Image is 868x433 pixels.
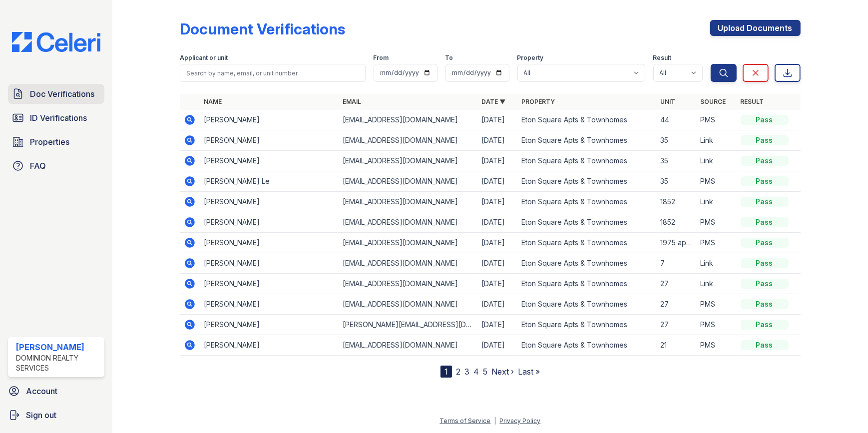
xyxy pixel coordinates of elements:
[200,151,339,171] td: [PERSON_NAME]
[339,212,477,233] td: [EMAIL_ADDRESS][DOMAIN_NAME]
[517,130,656,151] td: Eton Square Apts & Townhomes
[180,54,228,62] label: Applicant or unit
[200,233,339,253] td: [PERSON_NAME]
[697,151,737,171] td: Link
[4,32,108,52] img: CE_Logo_Blue-a8612792a0a2168367f1c8372b55b34899dd931a85d93a1a3d3e32e68fde9ad4.png
[697,192,737,212] td: Link
[517,294,656,315] td: Eton Square Apts & Townhomes
[200,130,339,151] td: [PERSON_NAME]
[339,274,477,294] td: [EMAIL_ADDRESS][DOMAIN_NAME]
[200,315,339,335] td: [PERSON_NAME]
[30,88,94,100] span: Doc Verifications
[180,64,365,82] input: Search by name, email, or unit number
[477,110,517,130] td: [DATE]
[8,132,104,152] a: Properties
[477,171,517,192] td: [DATE]
[517,192,656,212] td: Eton Square Apts & Townhomes
[200,192,339,212] td: [PERSON_NAME]
[477,130,517,151] td: [DATE]
[200,335,339,356] td: [PERSON_NAME]
[473,367,479,377] a: 4
[477,335,517,356] td: [DATE]
[477,212,517,233] td: [DATE]
[657,233,697,253] td: 1975 apt 35
[657,171,697,192] td: 35
[517,274,656,294] td: Eton Square Apts & Townhomes
[657,294,697,315] td: 27
[517,335,656,356] td: Eton Square Apts & Townhomes
[741,156,789,166] div: Pass
[339,171,477,192] td: [EMAIL_ADDRESS][DOMAIN_NAME]
[697,335,737,356] td: PMS
[741,340,789,350] div: Pass
[697,253,737,274] td: Link
[741,176,789,186] div: Pass
[657,315,697,335] td: 27
[517,212,656,233] td: Eton Square Apts & Townhomes
[445,54,453,62] label: To
[741,197,789,207] div: Pass
[517,110,656,130] td: Eton Square Apts & Townhomes
[741,258,789,268] div: Pass
[30,112,87,124] span: ID Verifications
[204,98,222,105] a: Name
[697,274,737,294] td: Link
[657,274,697,294] td: 27
[8,84,104,104] a: Doc Verifications
[697,212,737,233] td: PMS
[339,151,477,171] td: [EMAIL_ADDRESS][DOMAIN_NAME]
[477,294,517,315] td: [DATE]
[477,192,517,212] td: [DATE]
[30,160,46,172] span: FAQ
[517,54,544,62] label: Property
[477,315,517,335] td: [DATE]
[657,110,697,130] td: 44
[200,294,339,315] td: [PERSON_NAME]
[456,367,460,377] a: 2
[517,171,656,192] td: Eton Square Apts & Townhomes
[517,253,656,274] td: Eton Square Apts & Townhomes
[697,110,737,130] td: PMS
[517,151,656,171] td: Eton Square Apts & Townhomes
[697,315,737,335] td: PMS
[439,417,490,425] a: Terms of Service
[374,54,389,62] label: From
[741,135,789,145] div: Pass
[518,367,540,377] a: Last »
[464,367,469,377] a: 3
[657,130,697,151] td: 35
[339,253,477,274] td: [EMAIL_ADDRESS][DOMAIN_NAME]
[710,20,801,36] a: Upload Documents
[343,98,361,105] a: Email
[339,130,477,151] td: [EMAIL_ADDRESS][DOMAIN_NAME]
[499,417,540,425] a: Privacy Policy
[477,253,517,274] td: [DATE]
[4,405,108,425] a: Sign out
[339,110,477,130] td: [EMAIL_ADDRESS][DOMAIN_NAME]
[200,212,339,233] td: [PERSON_NAME]
[200,171,339,192] td: [PERSON_NAME] Le
[200,253,339,274] td: [PERSON_NAME]
[657,151,697,171] td: 35
[4,381,108,401] a: Account
[697,294,737,315] td: PMS
[697,130,737,151] td: Link
[200,274,339,294] td: [PERSON_NAME]
[741,98,764,105] a: Result
[653,54,672,62] label: Result
[16,353,100,373] div: Dominion Realty Services
[339,335,477,356] td: [EMAIL_ADDRESS][DOMAIN_NAME]
[494,417,496,425] div: |
[339,233,477,253] td: [EMAIL_ADDRESS][DOMAIN_NAME]
[477,151,517,171] td: [DATE]
[741,217,789,227] div: Pass
[741,115,789,125] div: Pass
[477,233,517,253] td: [DATE]
[661,98,676,105] a: Unit
[657,253,697,274] td: 7
[697,171,737,192] td: PMS
[741,238,789,248] div: Pass
[339,315,477,335] td: [PERSON_NAME][EMAIL_ADDRESS][DOMAIN_NAME]
[26,409,56,421] span: Sign out
[16,341,100,353] div: [PERSON_NAME]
